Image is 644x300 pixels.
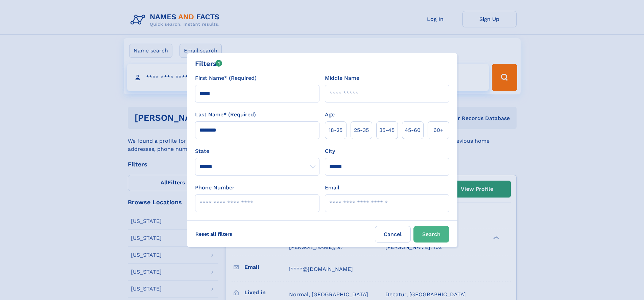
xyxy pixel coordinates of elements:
[195,74,257,82] label: First Name* (Required)
[195,184,235,192] label: Phone Number
[325,111,335,119] label: Age
[195,111,256,119] label: Last Name* (Required)
[325,74,359,82] label: Middle Name
[375,226,411,243] label: Cancel
[195,147,319,155] label: State
[191,226,237,242] label: Reset all filters
[325,184,339,192] label: Email
[354,126,369,134] span: 25‑35
[195,59,222,69] div: Filters
[433,126,444,134] span: 60+
[325,147,335,155] label: City
[329,126,342,134] span: 18‑25
[413,226,449,243] button: Search
[379,126,395,134] span: 35‑45
[405,126,421,134] span: 45‑60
